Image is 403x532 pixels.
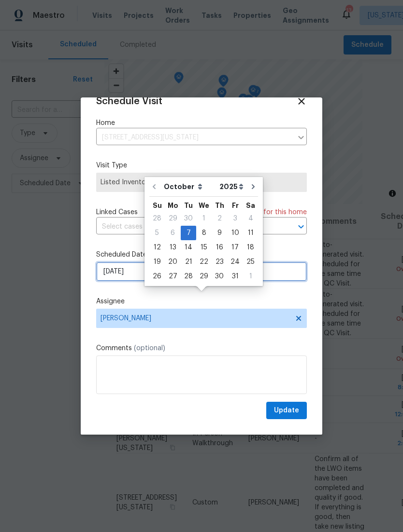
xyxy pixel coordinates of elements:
[227,226,243,240] div: Fri Oct 10 2025
[161,179,217,194] select: Month
[96,130,292,145] input: Enter in an address
[153,202,162,209] abbr: Sunday
[196,269,212,284] div: Wed Oct 29 2025
[243,270,258,283] div: 1
[243,241,258,254] div: 18
[243,211,258,226] div: Sat Oct 04 2025
[196,255,212,269] div: Wed Oct 22 2025
[199,202,209,209] abbr: Wednesday
[96,161,307,170] label: Visit Type
[149,226,165,240] div: Sun Oct 05 2025
[149,270,165,283] div: 26
[212,226,227,240] div: 9
[149,226,165,240] div: 5
[181,226,196,240] div: 7
[181,270,196,283] div: 28
[101,177,302,187] span: Listed Inventory Diagnostic
[181,269,196,284] div: Tue Oct 28 2025
[149,212,165,225] div: 28
[243,226,258,240] div: Sat Oct 11 2025
[212,212,227,225] div: 2
[149,240,165,255] div: Sun Oct 12 2025
[227,226,243,240] div: 10
[266,402,307,420] button: Update
[196,241,212,254] div: 15
[181,241,196,254] div: 14
[243,212,258,225] div: 4
[96,250,307,259] label: Scheduled Date
[184,202,193,209] abbr: Tuesday
[246,202,255,209] abbr: Saturday
[196,226,212,240] div: 8
[212,270,227,283] div: 30
[96,297,307,306] label: Assignee
[212,241,227,254] div: 16
[165,212,181,225] div: 29
[212,211,227,226] div: Thu Oct 02 2025
[147,177,161,196] button: Go to previous month
[149,241,165,254] div: 12
[274,405,299,417] span: Update
[96,262,307,281] input: M/D/YYYY
[181,212,196,225] div: 30
[243,226,258,240] div: 11
[243,240,258,255] div: Sat Oct 18 2025
[181,255,196,269] div: Tue Oct 21 2025
[232,202,239,209] abbr: Friday
[165,240,181,255] div: Mon Oct 13 2025
[227,255,243,269] div: 24
[294,220,308,233] button: Open
[165,226,181,240] div: 6
[243,255,258,269] div: Sat Oct 25 2025
[196,212,212,225] div: 1
[227,240,243,255] div: Fri Oct 17 2025
[227,269,243,284] div: Fri Oct 31 2025
[101,314,290,322] span: [PERSON_NAME]
[243,269,258,284] div: Sat Nov 01 2025
[96,343,307,353] label: Comments
[165,255,181,269] div: 20
[165,270,181,283] div: 27
[196,270,212,283] div: 29
[149,255,165,269] div: 19
[296,96,307,107] span: Close
[181,211,196,226] div: Tue Sep 30 2025
[227,255,243,269] div: Fri Oct 24 2025
[217,179,246,194] select: Year
[196,226,212,240] div: Wed Oct 08 2025
[212,255,227,269] div: Thu Oct 23 2025
[181,255,196,269] div: 21
[134,345,165,352] span: (optional)
[212,240,227,255] div: Thu Oct 16 2025
[246,177,260,196] button: Go to next month
[227,212,243,225] div: 3
[96,96,162,106] span: Schedule Visit
[165,226,181,240] div: Mon Oct 06 2025
[181,240,196,255] div: Tue Oct 14 2025
[227,211,243,226] div: Fri Oct 03 2025
[96,207,138,217] span: Linked Cases
[149,255,165,269] div: Sun Oct 19 2025
[149,211,165,226] div: Sun Sep 28 2025
[215,202,224,209] abbr: Thursday
[165,241,181,254] div: 13
[196,211,212,226] div: Wed Oct 01 2025
[196,255,212,269] div: 22
[96,219,280,234] input: Select cases
[212,255,227,269] div: 23
[243,255,258,269] div: 25
[227,270,243,283] div: 31
[149,269,165,284] div: Sun Oct 26 2025
[168,202,178,209] abbr: Monday
[227,241,243,254] div: 17
[96,118,307,128] label: Home
[212,269,227,284] div: Thu Oct 30 2025
[165,255,181,269] div: Mon Oct 20 2025
[196,240,212,255] div: Wed Oct 15 2025
[212,226,227,240] div: Thu Oct 09 2025
[181,226,196,240] div: Tue Oct 07 2025
[165,211,181,226] div: Mon Sep 29 2025
[165,269,181,284] div: Mon Oct 27 2025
